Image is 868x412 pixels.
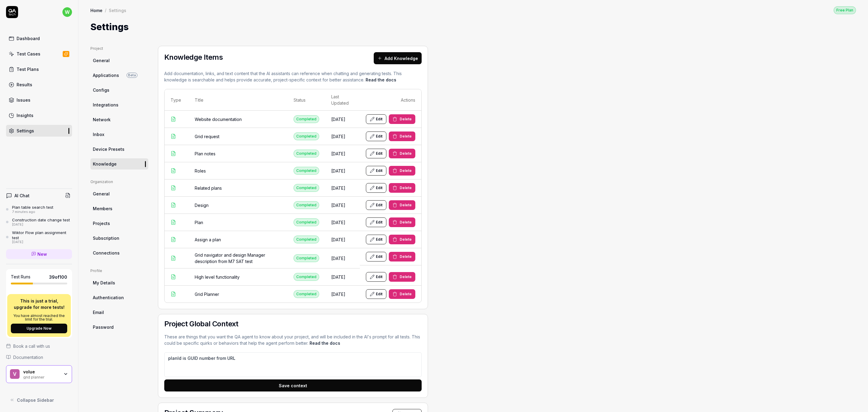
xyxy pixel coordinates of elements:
td: Related plans [189,179,288,197]
button: Free Plan [834,6,856,14]
a: Issues [6,94,72,106]
div: Profile [90,268,148,274]
a: Insights [6,109,72,121]
h4: AI Chat [14,192,30,199]
span: Network [93,116,111,123]
div: Issues [17,97,30,103]
div: Settings [17,128,34,134]
div: Completed [294,184,319,192]
p: Add documentation, links, and text content that the AI assistants can reference when chatting and... [164,70,422,83]
span: New [37,251,47,257]
td: Design [189,197,288,214]
div: Completed [294,254,319,262]
a: Inbox [90,129,148,140]
button: Edit [366,235,386,244]
a: Subscription [90,233,148,244]
span: Delete [400,291,412,297]
span: Projects [93,220,110,227]
div: Wiktor Flow plan assignment test [12,230,72,240]
span: General [93,57,110,64]
div: Project [90,46,148,51]
th: Actions [360,89,421,111]
button: Delete [389,217,415,227]
span: Password [93,324,114,330]
div: Results [17,81,32,88]
a: Settings [6,125,72,137]
a: Projects [90,218,148,229]
span: Inbox [93,131,104,138]
span: Delete [400,151,412,156]
a: Connections [90,247,148,258]
a: Documentation [6,354,72,360]
div: 7 minutes ago [12,210,53,214]
td: [DATE] [325,145,360,162]
td: [DATE] [325,111,360,128]
div: Organization [90,179,148,185]
span: General [93,191,110,197]
div: volue [23,369,59,375]
button: Edit [366,149,386,158]
a: Wiktor Flow plan assignment test[DATE] [6,230,72,244]
button: Delete [389,289,415,299]
span: Delete [400,185,412,191]
div: Completed [294,167,319,175]
span: Beta [127,73,137,78]
a: Read the docs [366,77,396,82]
span: Book a call with us [13,343,50,349]
div: Test Cases [17,51,40,57]
div: Completed [294,150,319,157]
td: Grid navigator and design Manager description from M7 SAT test [189,248,288,268]
a: Members [90,203,148,214]
td: [DATE] [325,231,360,248]
div: [DATE] [12,240,72,244]
div: Construction date change test [12,217,70,222]
button: Add Knowledge [374,52,422,64]
td: Assign a plan [189,231,288,248]
td: [DATE] [325,128,360,145]
a: New [6,249,72,259]
td: [DATE] [325,214,360,231]
span: Delete [400,116,412,122]
div: Insights [17,112,33,119]
div: / [105,7,106,13]
button: Delete [389,114,415,124]
span: Collapse Sidebar [17,397,54,403]
a: Authentication [90,292,148,303]
button: Delete [389,183,415,193]
a: Integrations [90,99,148,110]
span: Configs [93,87,109,93]
div: [DATE] [12,223,70,227]
span: Knowledge [93,161,117,167]
span: Integrations [93,102,118,108]
span: Delete [400,202,412,208]
h2: Project Global Context [164,320,422,328]
span: Email [93,309,104,315]
h5: Test Runs [11,274,30,280]
button: w [62,6,72,18]
span: 39 of 100 [49,274,67,280]
button: Edit [366,132,386,141]
div: Completed [294,201,319,209]
p: You have almost reached the limit for the trial. [11,314,67,321]
span: w [62,7,72,17]
button: Save context [164,379,422,391]
span: Delete [400,168,412,173]
button: Upgrade Now [11,324,67,333]
a: Network [90,114,148,125]
span: Delete [400,220,412,225]
span: Applications [93,72,119,78]
button: Delete [389,166,415,176]
th: Last Updated [325,89,360,111]
span: Device Presets [93,146,124,152]
div: Completed [294,290,319,298]
td: [DATE] [325,248,360,268]
td: [DATE] [325,268,360,286]
div: grid planner [23,374,59,379]
span: Subscription [93,235,119,241]
button: Edit [366,252,386,261]
a: Test Cases [6,48,72,60]
td: [DATE] [325,179,360,197]
button: Delete [389,132,415,141]
span: Delete [400,254,412,259]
